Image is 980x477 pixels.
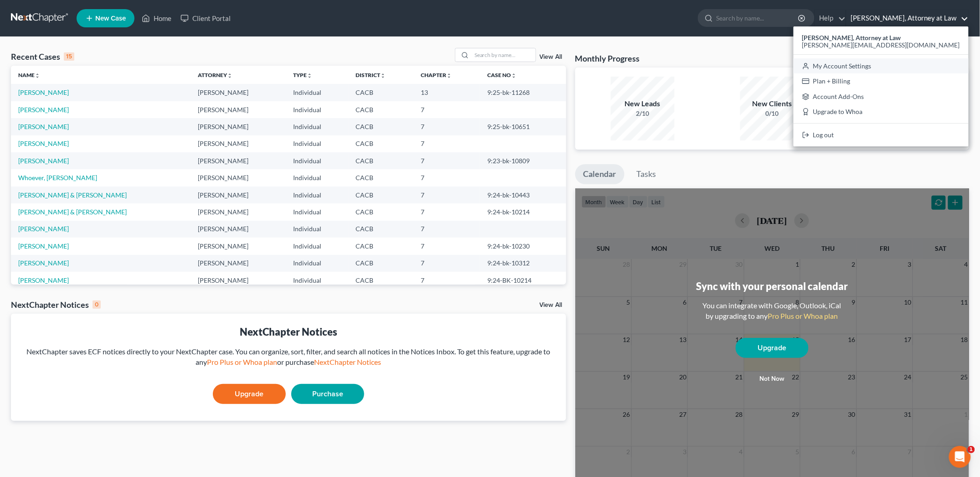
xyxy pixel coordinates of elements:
div: 0 [93,301,101,309]
td: Individual [286,272,348,289]
td: CACB [348,238,413,254]
div: New Leads [611,99,675,109]
td: [PERSON_NAME] [191,169,286,186]
div: NextChapter Notices [18,325,559,339]
a: Log out [794,127,969,143]
a: View All [540,302,562,308]
i: unfold_more [446,73,452,78]
td: 7 [413,152,480,169]
a: View All [540,54,562,60]
a: Districtunfold_more [356,72,386,78]
strong: [PERSON_NAME], Attorney at Law [802,34,901,41]
td: [PERSON_NAME] [191,187,286,203]
a: [PERSON_NAME] [18,106,69,114]
div: 2/10 [611,109,675,118]
i: unfold_more [227,73,232,78]
td: Individual [286,152,348,169]
td: 9:23-bk-10809 [480,152,566,169]
td: Individual [286,221,348,238]
div: NextChapter saves ECF notices directly to your NextChapter case. You can organize, sort, filter, ... [18,347,559,368]
a: Upgrade [213,384,286,404]
td: [PERSON_NAME] [191,135,286,152]
td: 7 [413,118,480,135]
td: Individual [286,187,348,203]
td: 9:24-bk-10214 [480,203,566,220]
input: Search by name... [472,48,536,62]
a: Upgrade to Whoa [794,104,969,120]
a: Typeunfold_more [293,72,312,78]
a: Pro Plus or Whoa plan [768,311,838,320]
a: [PERSON_NAME] & [PERSON_NAME] [18,208,127,216]
a: NextChapter Notices [314,358,381,366]
td: CACB [348,84,413,101]
td: 7 [413,101,480,118]
td: [PERSON_NAME] [191,118,286,135]
input: Search by name... [716,10,799,26]
h3: Monthly Progress [575,53,640,64]
i: unfold_more [307,73,312,78]
td: CACB [348,118,413,135]
td: 9:24-bk-10230 [480,238,566,254]
td: Individual [286,84,348,101]
td: [PERSON_NAME] [191,255,286,272]
td: 7 [413,187,480,203]
a: [PERSON_NAME] [18,276,69,284]
td: 9:24-bk-10443 [480,187,566,203]
td: Individual [286,101,348,118]
td: 7 [413,135,480,152]
span: 1 [968,446,975,453]
td: CACB [348,203,413,220]
a: [PERSON_NAME] [18,88,69,96]
td: CACB [348,187,413,203]
a: [PERSON_NAME] [18,259,69,267]
td: CACB [348,169,413,186]
a: [PERSON_NAME], Attorney at Law [846,10,969,26]
td: CACB [348,135,413,152]
td: Individual [286,203,348,220]
td: Individual [286,169,348,186]
td: [PERSON_NAME] [191,221,286,238]
a: [PERSON_NAME] [18,157,69,165]
a: Tasks [629,164,665,184]
td: Individual [286,135,348,152]
td: CACB [348,255,413,272]
div: New Clients [740,99,804,109]
td: [PERSON_NAME] [191,238,286,254]
td: 7 [413,272,480,289]
span: New Case [95,15,126,22]
td: Individual [286,255,348,272]
div: Sync with your personal calendar [696,279,848,293]
td: CACB [348,221,413,238]
a: Attorneyunfold_more [198,72,232,78]
td: Individual [286,238,348,254]
button: Not now [736,370,809,388]
div: NextChapter Notices [11,299,101,310]
div: Recent Cases [11,51,74,62]
td: CACB [348,272,413,289]
div: 0/10 [740,109,804,118]
span: [PERSON_NAME][EMAIL_ADDRESS][DOMAIN_NAME] [802,41,960,49]
a: Account Add-Ons [794,89,969,104]
td: CACB [348,152,413,169]
a: Whoever, [PERSON_NAME] [18,174,97,181]
td: [PERSON_NAME] [191,152,286,169]
a: Plan + Billing [794,73,969,89]
a: Upgrade [736,338,809,358]
td: 7 [413,169,480,186]
td: 9:24-BK-10214 [480,272,566,289]
td: 7 [413,221,480,238]
td: 7 [413,255,480,272]
td: 9:24-bk-10312 [480,255,566,272]
a: Chapterunfold_more [421,72,452,78]
a: Calendar [575,164,624,184]
td: Individual [286,118,348,135]
a: My Account Settings [794,58,969,74]
i: unfold_more [380,73,386,78]
td: 9:25-bk-10651 [480,118,566,135]
td: [PERSON_NAME] [191,101,286,118]
a: Help [815,10,846,26]
a: [PERSON_NAME] [18,225,69,233]
a: Purchase [291,384,364,404]
a: Home [137,10,176,26]
td: 13 [413,84,480,101]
